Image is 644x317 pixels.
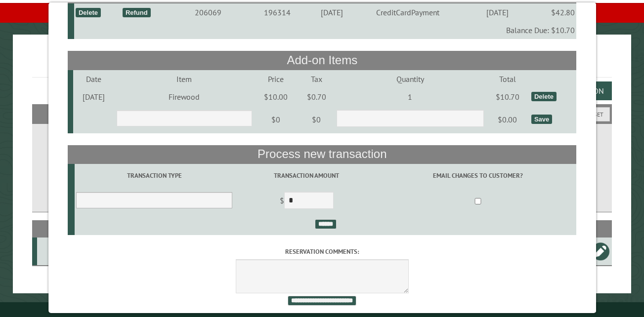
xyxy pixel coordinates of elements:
td: $42.80 [532,3,576,21]
div: Delete [531,92,557,101]
label: Transaction Type [76,171,233,180]
td: $ [234,188,379,215]
td: CreditCardPayment [353,3,463,21]
td: Date [73,70,115,88]
th: Add-on Items [68,51,576,70]
div: F6 [41,246,70,256]
td: [DATE] [463,3,532,21]
td: [DATE] [73,88,115,106]
td: $0.70 [298,88,335,106]
td: $0 [254,106,298,133]
h2: Filters [32,104,612,123]
td: Item [115,70,254,88]
label: Reservation comments: [68,247,576,256]
th: Process new transaction [68,145,576,164]
td: 196314 [243,3,311,21]
td: $0.00 [485,106,530,133]
label: Email changes to customer? [381,171,575,180]
td: Price [254,70,298,88]
td: [DATE] [311,3,353,21]
td: $10.70 [485,88,530,106]
div: Refund [123,8,151,17]
td: 206069 [172,3,243,21]
td: Total [485,70,530,88]
td: Firewood [115,88,254,106]
td: Balance Due: $10.70 [74,21,576,39]
td: $10.00 [254,88,298,106]
td: Quantity [335,70,485,88]
th: Site [37,220,71,238]
td: 1 [335,88,485,106]
td: $0 [298,106,335,133]
td: Tax [298,70,335,88]
div: Save [531,115,552,124]
label: Transaction Amount [236,171,378,180]
h1: Reservations [32,50,612,78]
div: Delete [76,8,101,17]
